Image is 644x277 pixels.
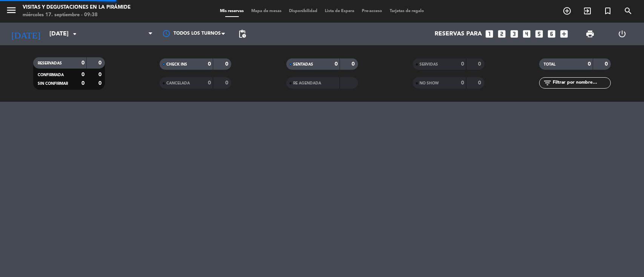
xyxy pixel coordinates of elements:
[461,80,464,86] strong: 0
[293,63,313,66] span: SENTADAS
[522,29,532,39] i: looks_4
[81,81,85,86] strong: 0
[563,6,572,15] i: add_circle_outline
[81,72,85,77] strong: 0
[624,6,633,15] i: search
[552,79,610,87] input: Filtrar por nombre...
[461,61,464,67] strong: 0
[208,61,211,67] strong: 0
[81,60,85,66] strong: 0
[98,60,103,66] strong: 0
[618,29,627,38] i: power_settings_new
[420,63,438,66] span: SERVIDAS
[588,61,591,67] strong: 0
[321,9,358,13] span: Lista de Espera
[605,61,609,67] strong: 0
[497,29,507,39] i: looks_two
[547,29,556,39] i: looks_6
[358,9,386,13] span: Pre-acceso
[559,29,569,39] i: add_box
[6,5,17,16] i: menu
[6,5,17,18] button: menu
[606,23,638,45] div: LOG OUT
[98,81,103,86] strong: 0
[247,9,285,13] span: Mapa de mesas
[98,72,103,77] strong: 0
[543,78,552,87] i: filter_list
[23,11,131,19] div: miércoles 17. septiembre - 09:38
[38,82,68,86] span: SIN CONFIRMAR
[509,29,519,39] i: looks_3
[208,80,211,86] strong: 0
[478,80,483,86] strong: 0
[293,81,321,85] span: RE AGENDADA
[225,61,230,67] strong: 0
[216,9,247,13] span: Mis reservas
[6,26,46,42] i: [DATE]
[352,61,356,67] strong: 0
[603,6,612,15] i: turned_in_not
[166,63,187,66] span: CHECK INS
[420,81,439,85] span: NO SHOW
[335,61,338,67] strong: 0
[23,4,131,11] div: Visitas y degustaciones en La Pirámide
[544,63,555,66] span: TOTAL
[166,81,190,85] span: CANCELADA
[478,61,483,67] strong: 0
[70,29,79,38] i: arrow_drop_down
[583,6,592,15] i: exit_to_app
[435,31,482,38] span: Reservas para
[238,29,247,38] span: pending_actions
[484,29,494,39] i: looks_one
[386,9,428,13] span: Tarjetas de regalo
[534,29,544,39] i: looks_5
[586,29,595,38] span: print
[285,9,321,13] span: Disponibilidad
[225,80,230,86] strong: 0
[38,61,62,65] span: RESERVADAS
[38,73,64,77] span: CONFIRMADA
